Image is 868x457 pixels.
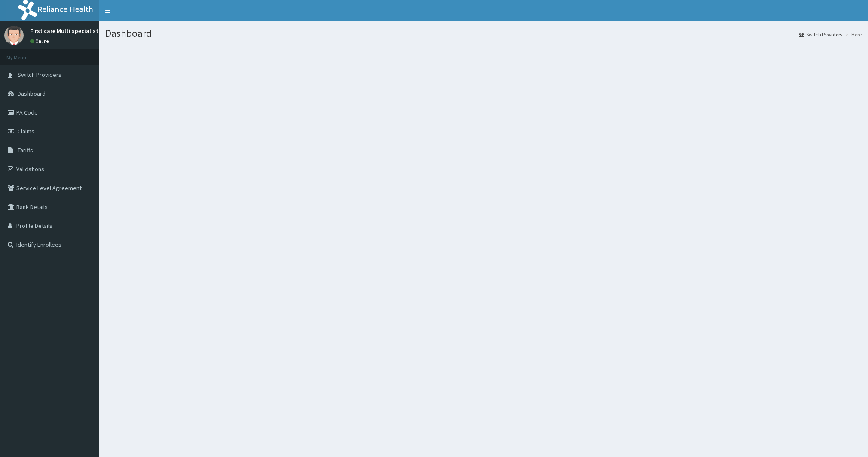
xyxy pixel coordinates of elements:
a: Online [30,38,51,44]
span: Switch Providers [18,71,61,79]
a: Switch Providers [799,31,842,38]
span: Dashboard [18,90,46,97]
p: First care Multi specialist Hospital [PERSON_NAME] [30,28,168,34]
img: User Image [4,26,24,45]
li: Here [843,31,862,38]
span: Tariffs [18,146,33,154]
span: Claims [18,127,34,135]
h1: Dashboard [105,28,862,39]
